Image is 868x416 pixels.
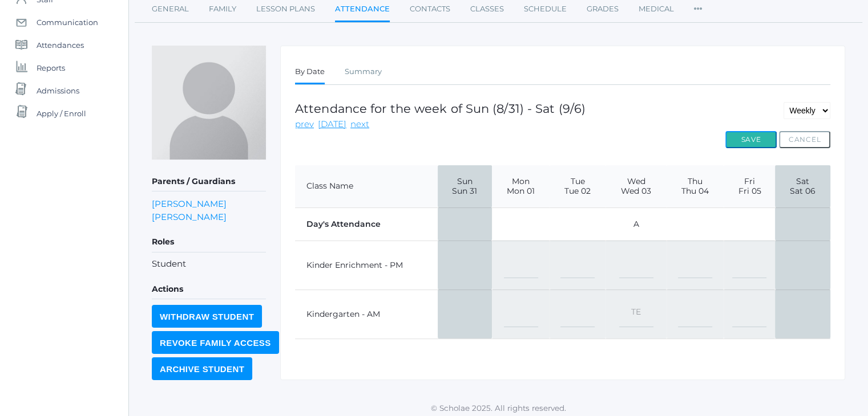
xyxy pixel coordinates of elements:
p: © Scholae 2025. All rights reserved. [129,402,868,414]
input: Withdraw Student [152,305,262,328]
a: [DATE] [318,118,346,131]
span: Thu 04 [675,186,715,196]
td: Kinder Enrichment - PM [295,240,438,289]
th: Thu [667,165,724,208]
strong: Day's Attendance [306,219,381,229]
span: Sun 31 [446,186,483,196]
button: Save [725,131,777,148]
span: Fri 05 [732,186,766,196]
td: A [605,207,667,240]
th: Sat [775,165,830,208]
span: Admissions [37,79,79,102]
a: prev [295,118,314,131]
span: Attendances [37,34,84,56]
th: Fri [724,165,775,208]
a: By Date [295,60,325,85]
input: Archive Student [152,357,252,380]
th: Wed [605,165,667,208]
span: Apply / Enroll [37,102,86,125]
span: Wed 03 [614,186,658,196]
h5: Roles [152,233,266,252]
button: Cancel [779,131,830,148]
span: Tue 02 [558,186,597,196]
a: [PERSON_NAME] [152,197,227,210]
img: Annie Grace Gregg [152,46,266,160]
a: next [350,118,369,131]
span: Mon 01 [500,186,542,196]
th: Mon [492,165,550,208]
h1: Attendance for the week of Sun (8/31) - Sat (9/6) [295,102,586,115]
span: Reports [37,56,65,79]
a: Summary [345,60,382,83]
span: Communication [37,11,98,34]
span: Sat 06 [784,186,822,196]
th: Tue [550,165,605,208]
a: [PERSON_NAME] [152,210,227,223]
td: Kindergarten - AM [295,289,438,338]
input: Revoke Family Access [152,331,279,354]
h5: Parents / Guardians [152,172,266,191]
h5: Actions [152,280,266,299]
th: Sun [438,165,492,208]
li: Student [152,258,266,271]
th: Class Name [295,165,438,208]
